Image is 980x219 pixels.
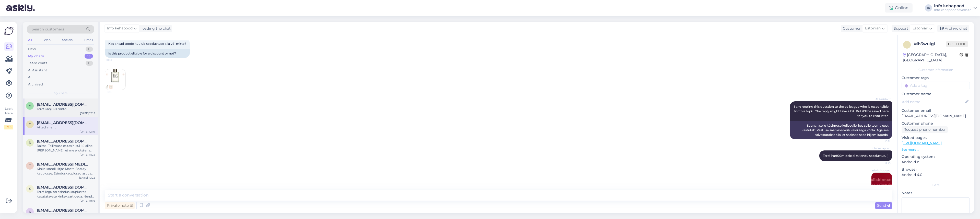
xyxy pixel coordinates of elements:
div: Raissa. Tellimuse esitasin kui külaline. [PERSON_NAME], et me ei otsi enam, ostukorv on tühi ja r... [37,144,95,153]
p: Android 15 [902,159,970,165]
div: 2 / 3 [4,125,13,129]
span: Estonian [913,26,928,31]
span: m [29,104,31,108]
span: r [29,141,31,145]
span: 12:10 [871,161,891,165]
span: Tere! Parfüümidele ei rakendu soodustus. :) [823,154,889,158]
span: 10:51 [107,90,126,94]
span: terje@avita.ee [37,162,90,167]
div: Request phone number [902,126,948,133]
div: 0 [86,47,93,52]
div: Team chats [28,61,47,66]
div: Suunan selle küsimuse kolleegile, kes selle teema eest vastutab. Vastuse saamine võib veidi aega ... [790,121,892,139]
span: cessuke13@hotmail.com [37,121,90,125]
div: Archived [28,82,43,87]
span: Estonian [865,26,881,31]
img: Askly Logo [4,26,14,36]
div: Socials [61,37,74,43]
p: Notes [902,190,970,196]
div: Info kehapood [934,4,971,8]
div: Kena päeva! :) [37,213,95,217]
div: All [27,37,33,43]
input: Add name [902,99,964,105]
p: Customer email [902,108,970,113]
div: Customer [841,26,861,31]
p: Android 4.0 [902,172,970,178]
a: [URL][DOMAIN_NAME] [902,141,942,145]
span: maarika.pill@gmail.com [37,102,90,107]
span: My chats [54,91,67,95]
div: [DATE] 10:19 [80,199,95,203]
span: Info kehapood [107,26,133,31]
a: Info kehapoodInfo kehapood's website [934,4,977,12]
div: Support [892,26,908,31]
div: [GEOGRAPHIC_DATA], [GEOGRAPHIC_DATA] [903,52,960,63]
div: 15 [85,54,93,59]
span: c [29,122,31,126]
div: AI Assistant [28,68,47,73]
div: Tere! Tegu on esinduskauplustes kasutatavate kinkekaartidega. Nende kahjuks ei saa e-poes tasuda. [37,190,95,199]
span: kerli.oidsalu@gmail.com [37,208,90,213]
div: My chats [28,54,44,59]
div: Archive chat [937,25,969,32]
span: Info kehapood [871,146,891,150]
p: Operating system [902,154,970,159]
div: Is this product eligible for a discount or not? [105,49,190,58]
div: [DATE] 12:10 [80,130,95,134]
p: [EMAIL_ADDRESS][DOMAIN_NAME] [902,113,970,119]
span: AI Assistant [871,97,891,101]
img: Attachment [105,69,125,90]
div: # ih3wulgl [914,41,946,47]
span: t [29,164,31,168]
p: Customer phone [902,121,970,126]
img: Attachment [871,173,892,193]
div: IK [925,4,932,12]
div: 0 [86,61,93,66]
span: i [906,43,907,47]
div: Online [885,3,913,13]
div: Extra [902,183,970,187]
span: Info kehapood [871,169,890,172]
span: s [29,187,31,191]
span: k [29,210,31,214]
div: Web [43,37,52,43]
div: Tere! Kahjuks mitte. [37,107,95,111]
div: [DATE] 10:22 [79,176,95,180]
span: I am routing this question to the colleague who is responsible for this topic. The reply might ta... [794,105,889,118]
div: [DATE] 11:03 [80,153,95,157]
input: Add a tag [902,82,970,89]
span: raissakrimelte@mail.ee [37,139,90,144]
p: See more ... [902,147,970,152]
div: leading the chat [139,26,171,31]
div: Private note [105,202,135,209]
div: Look Here [4,106,13,129]
span: Offline [946,41,968,47]
span: Search customers [32,27,64,32]
p: Customer tags [902,75,970,81]
p: Browser [902,167,970,172]
div: Customer information [902,68,970,72]
span: 10:51 [106,58,125,62]
div: Attachment [37,125,95,130]
p: Visited pages [902,135,970,140]
span: 10:51 [871,139,891,143]
div: Kinkekaardil kirjas Macta Beauty kaupluses. Esinduskauplused asuvad [GEOGRAPHIC_DATA] [GEOGRAPHIC... [37,167,95,176]
div: [DATE] 12:15 [80,111,95,115]
p: Customer name [902,91,970,97]
div: All [28,75,32,80]
span: Kas antud toode kuulub soodustuse alla või mitte? [108,42,186,46]
span: Send [877,203,890,208]
div: New [28,47,36,52]
span: sandrateesaar33@gmail.com [37,185,90,190]
div: Email [83,37,94,43]
div: Info kehapood's website [934,8,971,12]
